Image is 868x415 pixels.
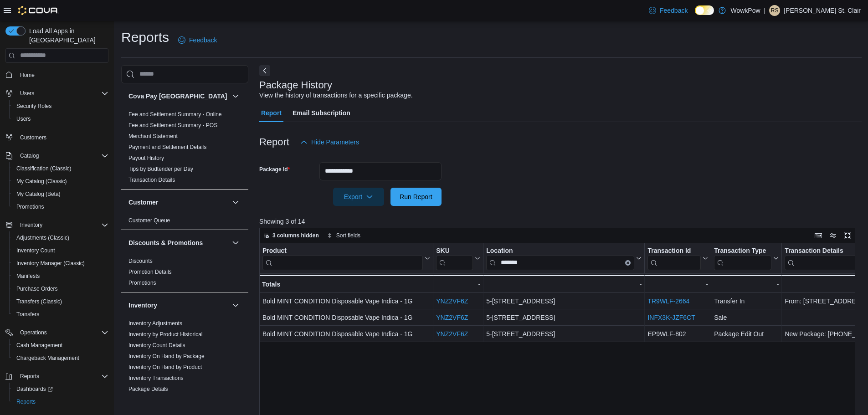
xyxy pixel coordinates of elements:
button: Cova Pay [GEOGRAPHIC_DATA] [128,92,228,101]
a: Package Details [128,386,168,392]
a: Inventory Count [13,245,59,256]
span: Promotions [128,279,156,287]
span: Customers [20,134,46,141]
button: Keyboard shortcuts [813,230,824,241]
span: Feedback [189,36,217,45]
div: - [486,279,642,290]
button: Chargeback Management [9,352,112,364]
span: Load All Apps in [GEOGRAPHIC_DATA] [26,26,108,45]
span: Inventory [20,221,42,229]
button: Operations [2,326,112,339]
button: Customer [128,198,228,207]
a: My Catalog (Classic) [13,176,71,187]
span: Inventory On Hand by Product [128,364,202,371]
a: Feedback [645,1,691,20]
span: Security Roles [16,102,51,110]
span: Chargeback Management [16,354,79,362]
span: Customer Queue [128,217,170,224]
div: Transaction Type [714,246,771,270]
a: Discounts [128,258,153,264]
h3: Package History [259,80,332,91]
span: Merchant Statement [128,133,178,140]
button: Users [2,87,112,100]
h3: Cova Pay [GEOGRAPHIC_DATA] [128,92,227,101]
a: YNZ2VF6Z [436,297,468,305]
div: Sale [714,312,779,323]
button: Product [262,246,430,270]
button: 3 columns hidden [260,230,323,241]
span: My Catalog (Classic) [13,176,108,187]
h3: Discounts & Promotions [128,238,203,247]
div: 5-[STREET_ADDRESS] [486,328,642,339]
span: Users [16,88,108,99]
button: Next [259,65,270,76]
a: Promotions [128,280,156,286]
a: Dashboards [13,384,56,395]
button: Inventory [2,219,112,231]
a: Inventory Count Details [128,342,185,348]
span: Customers [16,132,108,143]
a: Customer Queue [128,217,170,224]
button: LocationClear input [486,246,642,270]
span: Security Roles [13,101,108,112]
span: Transfers [13,309,108,320]
a: Transfers [13,309,43,320]
span: Reports [20,373,39,380]
button: Operations [16,327,51,338]
a: Security Roles [13,101,55,112]
a: INFX3K-JZF6CT [647,314,695,321]
span: Transfers (Classic) [13,296,108,307]
span: Reports [16,398,36,405]
a: Fee and Settlement Summary - Online [128,111,222,118]
h3: Customer [128,198,158,207]
div: - [647,279,708,290]
button: Users [16,88,38,99]
a: Purchase Orders [13,283,62,294]
div: - [714,279,779,290]
div: Totals [262,279,430,290]
div: Transaction Type [714,246,771,255]
span: Inventory Count [16,247,55,254]
span: My Catalog (Classic) [16,178,67,185]
span: Fee and Settlement Summary - POS [128,122,217,129]
a: Users [13,113,34,124]
button: Transaction Type [714,246,779,270]
span: Discounts [128,257,153,265]
span: Users [20,90,34,97]
span: Adjustments (Classic) [16,234,69,241]
button: Run Report [390,188,442,206]
button: SKU [436,246,480,270]
div: Location [486,246,634,255]
div: EP9WLF-802 [647,328,708,339]
button: Home [2,68,112,82]
button: Reports [9,395,112,408]
span: Inventory by Product Historical [128,331,203,338]
a: Adjustments (Classic) [13,232,73,243]
span: Inventory [16,220,108,231]
button: Display options [827,230,838,241]
div: Package Edit Out [714,328,779,339]
span: Report [261,104,282,122]
span: Payment and Settlement Details [128,143,206,151]
button: My Catalog (Beta) [9,188,112,200]
img: Cova [18,6,59,15]
button: Security Roles [9,100,112,113]
div: Bold MINT CONDITION Disposable Vape Indica - 1G [262,296,430,307]
a: Customers [16,132,50,143]
span: Reports [13,396,108,407]
a: Fee and Settlement Summary - POS [128,122,217,128]
span: Dashboards [16,385,53,393]
span: Operations [16,327,108,338]
span: Catalog [20,152,39,159]
a: Payout History [128,155,164,161]
span: Inventory Count [13,245,108,256]
span: Run Report [400,192,432,201]
a: Merchant Statement [128,133,178,139]
a: Chargeback Management [13,353,83,364]
span: Inventory Count Details [128,342,185,349]
span: Export [339,188,379,206]
span: Chargeback Management [13,353,108,364]
div: 5-[STREET_ADDRESS] [486,296,642,307]
span: Purchase Orders [16,285,58,292]
span: Transaction Details [128,176,175,184]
